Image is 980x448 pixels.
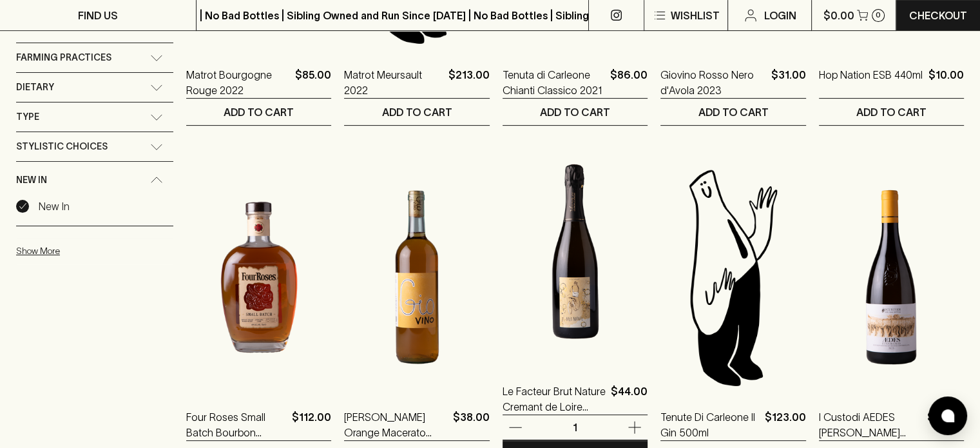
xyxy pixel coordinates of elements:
[560,420,591,434] p: 1
[819,409,922,440] a: I Custodi AEDES [PERSON_NAME] 2023
[16,73,173,102] div: Dietary
[819,99,964,125] button: ADD TO CART
[16,238,185,264] button: Show More
[876,12,881,19] p: 0
[503,67,605,98] a: Tenuta di Carleone Chianti Classico 2021
[186,67,290,98] a: Matrot Bourgogne Rouge 2022
[503,139,648,364] img: Le Facteur Brut Nature Cremant de Loire 2023
[16,109,39,125] span: Type
[823,8,854,23] p: $0.00
[660,99,805,125] button: ADD TO CART
[610,67,648,98] p: $86.00
[909,8,967,23] p: Checkout
[771,67,806,98] p: $31.00
[344,67,443,98] a: Matrot Meursault 2022
[503,99,648,125] button: ADD TO CART
[292,409,331,440] p: $112.00
[16,172,47,188] span: New In
[670,8,719,23] p: Wishlist
[660,409,759,440] a: Tenute Di Carleone Il Gin 500ml
[927,409,964,440] p: $65.00
[16,102,173,131] div: Type
[344,99,489,125] button: ADD TO CART
[16,79,54,95] span: Dietary
[224,104,294,120] p: ADD TO CART
[698,104,768,120] p: ADD TO CART
[765,409,806,440] p: $123.00
[660,67,765,98] a: Giovino Rosso Nero d'Avola 2023
[16,132,173,161] div: Stylistic Choices
[16,162,173,199] div: New In
[819,164,964,390] img: I Custodi AEDES Etna Bianco 2023
[540,104,610,120] p: ADD TO CART
[186,409,287,440] a: Four Roses Small Batch Bourbon Whisky 700ml
[39,199,70,214] p: New In
[453,409,490,440] p: $38.00
[344,164,489,390] img: Giovino Orange Macerato 2023
[856,104,927,120] p: ADD TO CART
[16,50,111,66] span: Farming Practices
[344,409,447,440] a: [PERSON_NAME] Orange Macerato 2023
[819,67,923,98] a: Hop Nation ESB 440ml
[764,8,796,23] p: Login
[16,139,108,155] span: Stylistic Choices
[611,384,648,414] p: $44.00
[503,384,606,414] a: Le Facteur Brut Nature Cremant de Loire 2023
[941,409,954,422] img: bubble-icon
[382,104,452,120] p: ADD TO CART
[78,8,118,23] p: FIND US
[660,164,805,390] img: Blackhearts & Sparrows Man
[448,67,490,98] p: $213.00
[928,67,964,98] p: $10.00
[16,43,173,72] div: Farming Practices
[186,99,331,125] button: ADD TO CART
[186,164,331,390] img: Four Roses Small Batch Bourbon Whisky 700ml
[295,67,331,98] p: $85.00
